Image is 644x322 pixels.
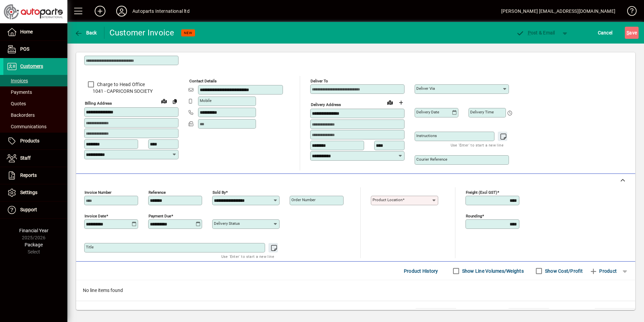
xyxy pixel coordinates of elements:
span: Quotes [7,101,26,106]
label: Charge to Head Office [96,81,145,88]
mat-label: Courier Reference [416,157,447,162]
mat-label: Reference [149,190,166,195]
mat-label: Rounding [466,214,482,218]
button: Add [89,5,111,17]
span: Communications [7,124,46,129]
mat-label: Delivery time [470,110,494,114]
a: Payments [3,86,67,98]
mat-label: Freight (excl GST) [466,190,497,195]
div: No line items found [76,280,635,301]
span: Back [74,30,97,35]
mat-label: Invoice date [85,214,106,218]
div: Autoparts International ltd [132,6,190,17]
span: Products [20,138,39,143]
td: Total Volume [375,308,416,317]
td: GST exclusive [554,308,595,317]
span: Cancel [598,27,613,38]
a: View on map [385,97,395,108]
button: Profile [111,5,132,17]
mat-label: Deliver via [416,86,435,91]
button: Back [73,27,99,39]
a: Quotes [3,98,67,109]
span: Invoices [7,78,28,83]
td: 0.00 [509,308,549,317]
a: Backorders [3,109,67,121]
a: View on map [159,96,169,106]
td: 0.00 [595,308,635,317]
a: Staff [3,150,67,167]
a: POS [3,41,67,58]
button: Save [625,27,639,39]
mat-label: Instructions [416,133,437,138]
span: Product [589,266,617,276]
span: Customers [20,63,43,69]
a: Reports [3,167,67,184]
span: NEW [184,31,192,35]
a: Products [3,133,67,150]
app-page-header-button: Back [67,27,104,39]
span: ost & Email [516,30,555,35]
label: Show Line Volumes/Weights [461,268,524,274]
mat-label: Invoice number [85,190,111,195]
a: Knowledge Base [622,1,636,23]
a: Support [3,202,67,218]
a: Communications [3,121,67,132]
span: Financial Year [19,228,49,233]
button: Product History [401,265,441,277]
span: P [528,30,531,35]
a: Invoices [3,75,67,86]
span: Backorders [7,112,35,118]
span: S [626,30,629,35]
mat-label: Title [86,245,94,249]
button: Cancel [596,27,614,39]
mat-label: Mobile [200,98,212,103]
span: POS [20,46,29,52]
span: Home [20,29,33,34]
span: Staff [20,155,31,161]
mat-hint: Use 'Enter' to start a new line [451,141,504,149]
mat-label: Product location [373,197,402,202]
label: Show Cost/Profit [544,268,583,274]
span: Settings [20,190,37,195]
mat-label: Sold by [213,190,226,195]
a: Home [3,24,67,41]
span: ave [626,27,637,38]
td: 0.0000 M³ [416,308,456,317]
button: Choose address [395,97,406,108]
mat-hint: Use 'Enter' to start a new line [221,252,274,260]
a: Settings [3,184,67,201]
td: Freight (excl GST) [461,308,509,317]
div: [PERSON_NAME] [EMAIL_ADDRESS][DOMAIN_NAME] [501,6,615,17]
div: Customer Invoice [109,27,174,38]
mat-label: Order number [291,197,316,202]
button: Copy to Delivery address [169,96,180,107]
mat-label: Payment due [149,214,171,218]
button: Product [586,265,620,277]
mat-label: Delivery date [416,110,439,114]
mat-label: Deliver To [311,79,328,83]
span: Product History [404,266,438,276]
span: 1041 - CAPRICORN SOCIETY [84,88,179,95]
button: Post & Email [513,27,558,39]
span: Payments [7,89,32,95]
span: Support [20,207,37,212]
span: Reports [20,172,37,178]
mat-label: Delivery status [214,221,240,226]
span: Package [25,242,43,247]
